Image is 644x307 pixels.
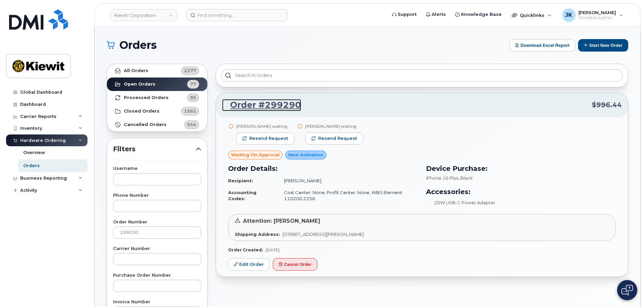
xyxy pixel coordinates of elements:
[113,273,201,278] label: Purchase Order Number
[243,218,320,224] span: Attention: [PERSON_NAME]
[278,187,418,205] td: Cost Center: None, Profit Center: None, WBS Element: 110200.2256
[283,232,364,237] span: [STREET_ADDRESS][PERSON_NAME]
[228,163,418,174] h3: Order Details:
[228,190,256,202] strong: Accounting Codes:
[190,81,196,87] span: 77
[273,258,317,271] button: Cancel Order
[426,187,616,197] h3: Accessories:
[509,39,575,52] button: Download Excel Report
[107,118,207,131] a: Cancelled Orders544
[265,247,280,252] span: [DATE]
[113,220,201,224] label: Order Number
[621,285,633,296] img: Open chat
[278,175,418,187] td: [PERSON_NAME]
[190,94,196,101] span: 95
[124,109,159,114] strong: Closed Orders
[124,95,169,100] strong: Processed Orders
[592,100,622,110] span: $996.44
[119,40,157,50] span: Orders
[458,175,473,181] span: , Black
[124,68,148,73] strong: All Orders
[187,121,196,128] span: 544
[249,135,288,142] span: Resend request
[228,258,270,271] a: Edit Order
[184,67,196,74] span: 2277
[113,300,201,304] label: Invoice Number
[426,199,616,206] li: 20W USB-C Power Adapter
[426,163,616,174] h3: Device Purchase:
[107,91,207,104] a: Processed Orders95
[236,123,294,129] div: [PERSON_NAME] waiting
[228,247,263,252] strong: Order Created:
[236,132,294,145] button: Resend request
[124,122,167,127] strong: Cancelled Orders
[107,104,207,118] a: Closed Orders1561
[222,99,301,111] a: Order #299290
[113,166,201,171] label: Username
[113,193,201,198] label: Phone Number
[228,178,253,183] strong: Recipient:
[107,64,207,78] a: All Orders2277
[221,69,622,82] input: Search in orders
[184,108,196,114] span: 1561
[113,144,196,154] span: Filters
[107,78,207,91] a: Open Orders77
[231,152,280,158] span: Waiting On Approval
[318,135,357,142] span: Resend request
[288,152,323,158] span: New Activation
[578,39,628,52] button: Start New Order
[235,232,280,237] strong: Shipping Address:
[113,247,201,251] label: Carrier Number
[124,82,155,87] strong: Open Orders
[305,123,363,129] div: [PERSON_NAME] waiting
[426,175,458,181] span: iPhone 16 Plus
[305,132,363,145] button: Resend request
